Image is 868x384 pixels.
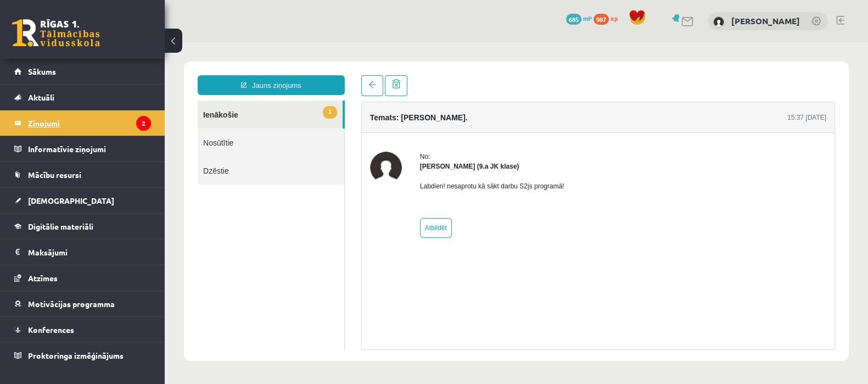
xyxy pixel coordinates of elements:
[593,14,609,25] span: 987
[611,14,618,23] span: xp
[566,14,592,23] a: 685 mP
[713,16,724,27] img: Samanta Borovska
[28,350,124,360] span: Proktoringa izmēģinājums
[14,188,151,213] a: [DEMOGRAPHIC_DATA]
[583,14,592,23] span: mP
[33,86,180,114] a: Nosūtītie
[12,19,100,47] a: Rīgas 1. Tālmācības vidusskola
[28,66,56,76] span: Sākums
[28,136,151,162] legend: Informatīvie ziņojumi
[14,240,151,265] a: Maksājumi
[593,14,623,23] a: 987 xp
[28,110,151,136] legend: Ziņojumi
[205,109,237,141] img: Jana Anna Kārkliņa
[14,265,151,291] a: Atzīmes
[566,14,581,25] span: 685
[255,176,287,196] a: Atbildēt
[28,196,114,205] span: [DEMOGRAPHIC_DATA]
[158,64,172,76] span: 1
[28,92,54,102] span: Aktuāli
[14,214,151,239] a: Digitālie materiāli
[623,70,662,80] div: 15:37 [DATE]
[33,114,180,142] a: Dzēstie
[14,162,151,187] a: Mācību resursi
[33,58,178,86] a: 1Ienākošie
[28,273,58,283] span: Atzīmes
[28,170,81,180] span: Mācību resursi
[33,33,180,53] a: Jauns ziņojums
[255,139,400,149] p: Labdien! nesaprotu kā sākt darbu S2js programā!
[14,59,151,84] a: Sākums
[14,110,151,136] a: Ziņojumi2
[14,85,151,110] a: Aktuāli
[28,221,93,231] span: Digitālie materiāli
[136,116,151,131] i: 2
[28,240,151,265] legend: Maksājumi
[28,325,74,335] span: Konferences
[14,317,151,342] a: Konferences
[14,343,151,368] a: Proktoringa izmēģinājums
[14,136,151,162] a: Informatīvie ziņojumi
[28,299,115,309] span: Motivācijas programma
[205,71,303,80] h4: Temats: [PERSON_NAME].
[255,120,355,128] strong: [PERSON_NAME] (9.a JK klase)
[731,15,800,26] a: [PERSON_NAME]
[255,109,400,119] div: No:
[14,291,151,316] a: Motivācijas programma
